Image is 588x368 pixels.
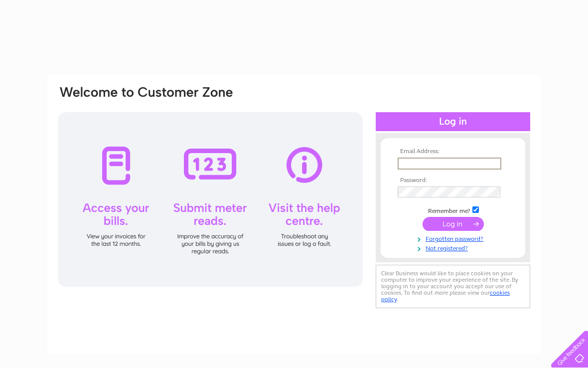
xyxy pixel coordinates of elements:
a: cookies policy [381,289,510,303]
a: Not registered? [398,243,511,252]
td: Remember me? [395,205,511,215]
th: Email Address: [395,148,511,155]
input: Submit [423,217,484,231]
a: Forgotten password? [398,233,511,243]
th: Password: [395,177,511,184]
div: Clear Business would like to place cookies on your computer to improve your experience of the sit... [376,265,530,308]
